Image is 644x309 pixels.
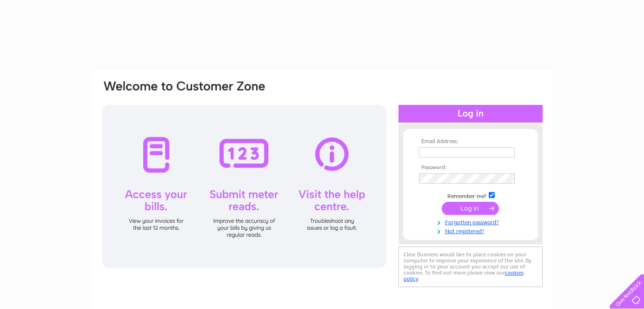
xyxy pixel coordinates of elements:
[419,217,524,226] a: Forgotten password?
[417,165,524,171] th: Password:
[442,202,499,215] input: Submit
[404,269,524,282] a: cookies policy
[419,226,524,235] a: Not registered?
[417,191,524,200] td: Remember me?
[417,138,524,145] th: Email Address:
[398,247,543,287] div: Clear Business would like to place cookies on your computer to improve your experience of the sit...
